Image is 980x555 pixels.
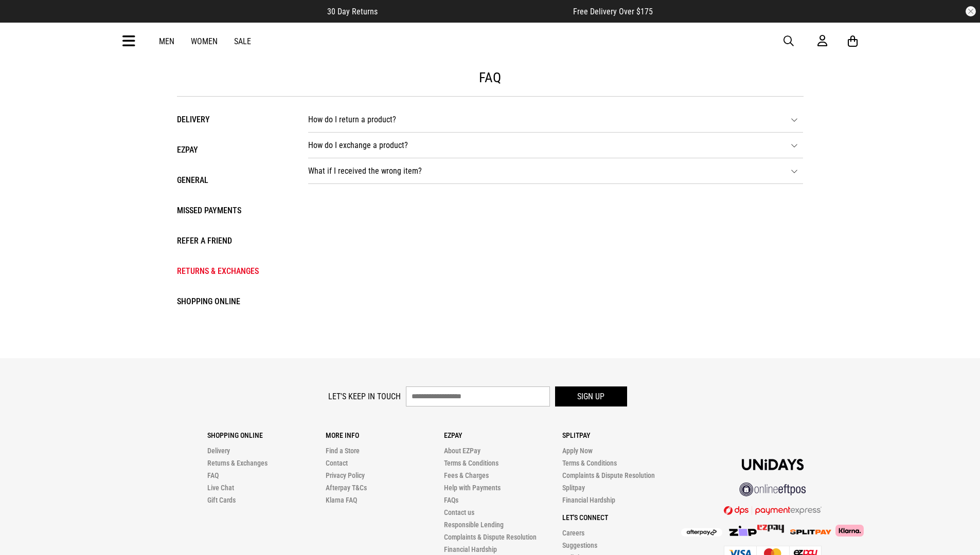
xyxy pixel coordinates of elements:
[308,107,803,133] li: How do I return a product?
[739,483,806,496] img: online eftpos
[326,471,365,479] a: Privacy Policy
[457,33,525,49] img: Redrat logo
[177,173,288,188] li: General
[326,496,357,504] a: Klarna FAQ
[562,541,597,549] a: Suggestions
[444,471,489,479] a: Fees & Charges
[191,36,218,46] a: Women
[831,525,864,536] img: Klarna
[326,447,360,455] a: Find a Store
[562,484,585,492] a: Splitpay
[327,7,378,16] span: 30 Day Returns
[444,545,497,553] a: Financial Hardship
[207,471,219,479] a: FAQ
[207,447,230,455] a: Delivery
[207,496,236,504] a: Gift Cards
[328,392,401,401] label: Let's keep in touch
[562,496,615,504] a: Financial Hardship
[177,142,288,157] li: EZPAY
[444,447,480,455] a: About EZPay
[444,459,498,467] a: Terms & Conditions
[326,459,348,467] a: Contact
[177,233,288,248] li: Refer a Friend
[562,459,617,467] a: Terms & Conditions
[728,526,757,536] img: Zip
[177,264,288,279] li: Returns & Exchanges
[444,431,562,439] p: Ezpay
[573,7,653,16] span: Free Delivery Over $175
[207,459,268,467] a: Returns & Exchanges
[177,69,804,86] h1: FAQ
[724,506,822,515] img: DPS
[444,484,501,492] a: Help with Payments
[790,529,831,534] img: Splitpay
[177,203,288,218] li: Missed Payments
[159,36,174,46] a: Men
[177,294,288,309] li: Shopping Online
[444,496,458,504] a: FAQs
[757,525,784,533] img: Splitpay
[234,36,251,46] a: Sale
[308,133,803,158] li: How do I exchange a product?
[398,6,553,16] iframe: Customer reviews powered by Trustpilot
[562,513,681,522] p: Let's Connect
[562,529,584,537] a: Careers
[207,431,326,439] p: Shopping Online
[562,471,655,479] a: Complaints & Dispute Resolution
[177,112,288,127] li: Delivery
[444,533,537,541] a: Complaints & Dispute Resolution
[555,386,627,406] button: Sign up
[742,459,804,470] img: Unidays
[444,521,504,529] a: Responsible Lending
[326,431,444,439] p: More Info
[562,431,681,439] p: Splitpay
[326,484,367,492] a: Afterpay T&Cs
[681,528,722,536] img: Afterpay
[444,508,474,516] a: Contact us
[562,447,593,455] a: Apply Now
[308,158,803,184] li: What if I received the wrong item?
[207,484,234,492] a: Live Chat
